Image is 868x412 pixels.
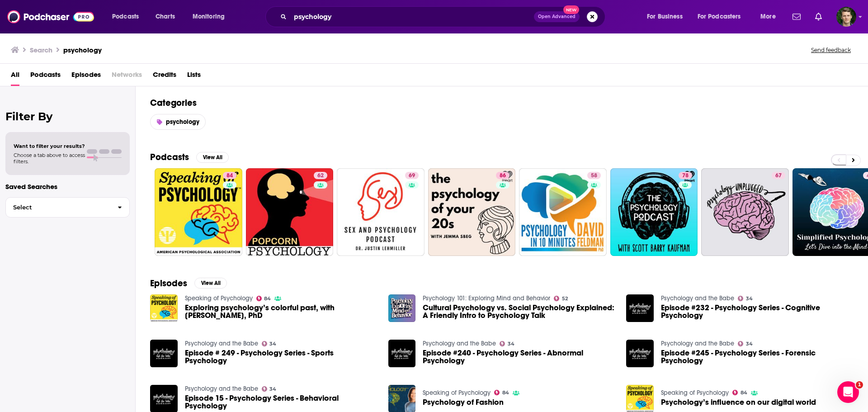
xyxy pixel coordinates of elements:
[269,387,276,391] span: 34
[246,168,334,256] a: 62
[679,172,692,179] a: 78
[185,394,377,410] a: Episode 15 - Psychology Series - Behavioral Psychology
[738,296,753,301] a: 34
[741,391,747,395] span: 84
[166,118,199,126] span: psychology
[290,9,534,24] input: Search podcasts, credits, & more...
[14,143,85,149] span: Want to filter your results?
[698,10,741,23] span: For Podcasters
[772,172,785,179] a: 67
[626,340,654,367] a: Episode #245 - Psychology Series - Forensic Psychology
[423,349,615,365] a: Episode #240 - Psychology Series - Abnormal Psychology
[808,46,854,54] button: Send feedback
[63,46,102,54] h3: psychology
[587,172,601,179] a: 58
[423,398,504,406] a: Psychology of Fashion
[423,294,550,302] a: Psychology 101: Exploring Mind and Behavior
[185,340,258,347] a: Psychology and the Babe
[661,398,816,406] a: Psychology’s influence on our digital world
[388,340,416,367] img: Episode #240 - Psychology Series - Abnormal Psychology
[428,168,516,256] a: 86
[150,152,189,163] h2: Podcasts
[185,385,258,393] a: Psychology and the Babe
[5,110,130,123] h2: Filter By
[591,171,597,180] span: 58
[7,8,94,25] a: Podchaser - Follow, Share and Rate Podcasts
[314,172,327,179] a: 62
[423,304,615,319] a: Cultural Psychology vs. Social Psychology Explained: A Friendly Intro to Psychology Talk
[269,342,276,346] span: 34
[760,10,776,23] span: More
[738,341,753,346] a: 34
[30,67,61,86] a: Podcasts
[150,294,178,322] a: Exploring psychology’s colorful past, with Dr. Cathy Faye, PhD
[534,11,580,22] button: Open AdvancedNew
[155,168,242,256] a: 84
[193,10,225,23] span: Monitoring
[494,390,509,395] a: 84
[112,10,139,23] span: Podcasts
[647,10,683,23] span: For Business
[30,46,52,54] h3: Search
[789,9,804,24] a: Show notifications dropdown
[388,294,416,322] img: Cultural Psychology vs. Social Psychology Explained: A Friendly Intro to Psychology Talk
[563,5,580,14] span: New
[732,390,747,395] a: 84
[187,67,201,86] a: Lists
[185,304,377,319] span: Exploring psychology’s colorful past, with [PERSON_NAME], PhD
[262,386,277,392] a: 34
[496,172,509,179] a: 86
[185,294,253,302] a: Speaking of Psychology
[5,197,130,218] button: Select
[185,349,377,365] a: Episode # 249 - Psychology Series - Sports Psychology
[661,389,729,397] a: Speaking of Psychology
[337,168,425,256] a: 69
[836,7,856,27] span: Logged in as drew.kilman
[661,304,854,319] span: Episode #232 - Psychology Series - Cognitive Psychology
[274,6,614,27] div: Search podcasts, credits, & more...
[150,340,178,367] a: Episode # 249 - Psychology Series - Sports Psychology
[626,294,654,322] img: Episode #232 - Psychology Series - Cognitive Psychology
[150,278,187,289] h2: Episodes
[610,168,698,256] a: 78
[226,171,233,180] span: 84
[262,341,277,346] a: 34
[150,9,180,24] a: Charts
[112,67,142,86] span: Networks
[185,304,377,319] a: Exploring psychology’s colorful past, with Dr. Cathy Faye, PhD
[836,7,856,27] button: Show profile menu
[153,67,176,86] a: Credits
[256,296,271,301] a: 84
[156,10,175,23] span: Charts
[661,294,734,302] a: Psychology and the Babe
[264,297,271,301] span: 84
[150,97,854,109] h2: Categories
[554,296,568,301] a: 52
[186,9,236,24] button: open menu
[682,171,689,180] span: 78
[538,14,576,19] span: Open Advanced
[11,67,19,86] a: All
[641,9,694,24] button: open menu
[754,9,787,24] button: open menu
[661,349,854,365] a: Episode #245 - Psychology Series - Forensic Psychology
[562,297,568,301] span: 52
[423,389,491,397] a: Speaking of Psychology
[409,171,415,180] span: 69
[150,278,227,289] a: EpisodesView All
[14,152,85,165] span: Choose a tab above to access filters.
[71,67,101,86] a: Episodes
[6,204,110,210] span: Select
[5,182,130,191] p: Saved Searches
[746,342,753,346] span: 34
